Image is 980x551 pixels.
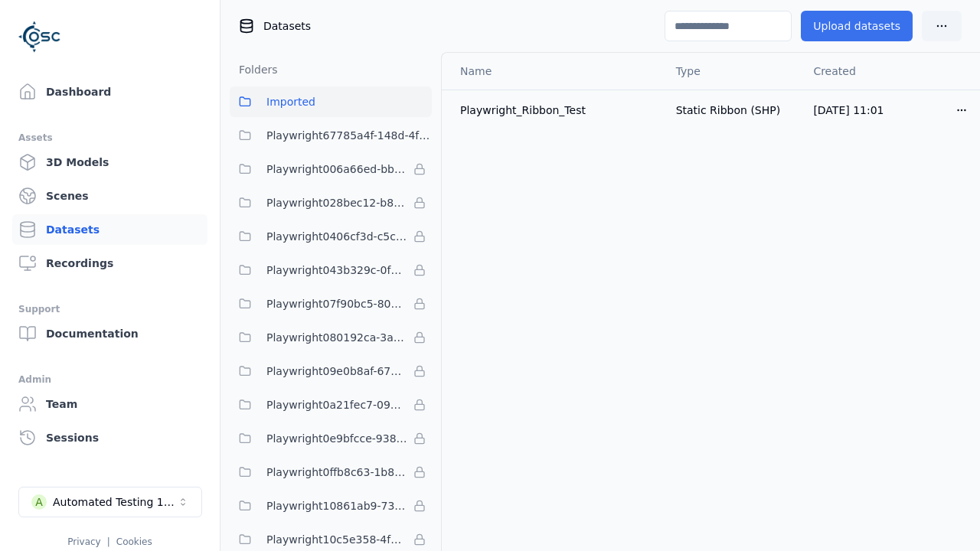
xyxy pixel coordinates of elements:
[230,491,432,521] button: Playwright10861ab9-735f-4df9-aafe-eebd5bc866d9
[230,86,432,117] button: Imported
[230,356,432,386] button: Playwright09e0b8af-6797-487c-9a58-df45af994400
[18,129,201,147] div: Assets
[230,221,432,252] button: Playwright0406cf3d-c5c6-4809-a891-d4d7aaf60441
[12,181,207,211] a: Scenes
[18,487,202,517] button: Select a workspace
[664,53,802,90] th: Type
[266,463,407,481] span: Playwright0ffb8c63-1b89-42f9-8930-08c6864de4e8
[801,53,943,90] th: Created
[442,53,664,90] th: Name
[230,322,432,353] button: Playwright080192ca-3ab8-4170-8689-2c2dffafb10d
[263,18,311,34] span: Datasets
[266,160,407,178] span: Playwright006a66ed-bbfa-4b84-a6f2-8b03960da6f1
[12,422,207,453] a: Sessions
[107,536,110,547] span: |
[266,530,407,549] span: Playwright10c5e358-4f76-4599-baaf-fd5b2776e6be
[12,77,207,107] a: Dashboard
[12,389,207,419] a: Team
[664,90,802,130] td: Static Ribbon (SHP)
[230,423,432,454] button: Playwright0e9bfcce-9385-4655-aad9-5e1830d0cbce
[230,154,432,184] button: Playwright006a66ed-bbfa-4b84-a6f2-8b03960da6f1
[12,318,207,349] a: Documentation
[266,429,407,448] span: Playwright0e9bfcce-9385-4655-aad9-5e1830d0cbce
[230,255,432,285] button: Playwright043b329c-0fea-4eef-a1dd-c1b85d96f68d
[67,536,100,547] a: Privacy
[266,396,407,414] span: Playwright0a21fec7-093e-446e-ac90-feefe60349da
[18,370,201,389] div: Admin
[31,494,47,510] div: A
[12,248,207,279] a: Recordings
[266,362,407,380] span: Playwright09e0b8af-6797-487c-9a58-df45af994400
[230,390,432,420] button: Playwright0a21fec7-093e-446e-ac90-feefe60349da
[18,15,61,58] img: Logo
[12,147,207,178] a: 3D Models
[116,536,152,547] a: Cookies
[266,328,407,347] span: Playwright080192ca-3ab8-4170-8689-2c2dffafb10d
[266,227,407,246] span: Playwright0406cf3d-c5c6-4809-a891-d4d7aaf60441
[230,457,432,487] button: Playwright0ffb8c63-1b89-42f9-8930-08c6864de4e8
[230,187,432,218] button: Playwright028bec12-b853-4041-8716-f34111cdbd0b
[18,300,201,318] div: Support
[12,214,207,245] a: Datasets
[266,261,407,279] span: Playwright043b329c-0fea-4eef-a1dd-c1b85d96f68d
[230,120,432,151] button: Playwright67785a4f-148d-4fca-8377-30898b20f4a2
[53,494,177,510] div: Automated Testing 1 - Playwright
[813,104,884,116] span: [DATE] 11:01
[266,497,407,515] span: Playwright10861ab9-735f-4df9-aafe-eebd5bc866d9
[460,103,652,118] div: Playwright_Ribbon_Test
[801,11,913,41] button: Upload datasets
[230,289,432,319] button: Playwright07f90bc5-80d1-4d58-862e-051c9f56b799
[230,62,278,77] h3: Folders
[266,126,432,145] span: Playwright67785a4f-148d-4fca-8377-30898b20f4a2
[266,295,407,313] span: Playwright07f90bc5-80d1-4d58-862e-051c9f56b799
[266,93,315,111] span: Imported
[266,194,407,212] span: Playwright028bec12-b853-4041-8716-f34111cdbd0b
